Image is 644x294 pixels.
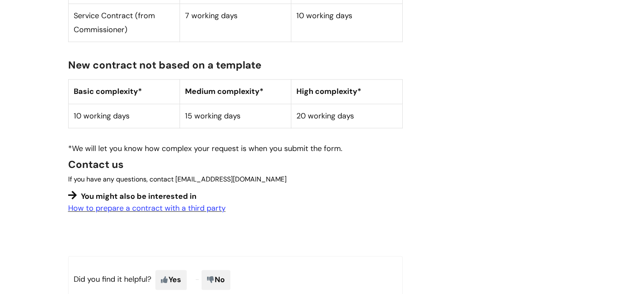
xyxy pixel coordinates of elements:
td: 20 working days [291,104,402,128]
span: No [202,270,230,289]
td: 10 working days [291,4,402,42]
p: *We will let you know how complex your request is when you submit the form. [68,142,403,155]
th: Medium complexity* [180,80,291,104]
td: 10 working days [68,104,180,128]
span: New contract not based on a template [68,58,261,71]
td: 15 working days [180,104,291,128]
a: How to prepare a contract with a third party [68,203,226,213]
span: You might also be interested in [81,191,196,201]
span: If you have any questions, contact [EMAIL_ADDRESS][DOMAIN_NAME] [68,175,287,184]
span: Contact us [68,158,124,171]
td: Service Contract (from Commissioner) [68,4,180,42]
span: Yes [155,270,187,289]
td: 7 working days [180,4,291,42]
th: High complexity* [291,80,402,104]
th: Basic complexity* [68,80,180,104]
